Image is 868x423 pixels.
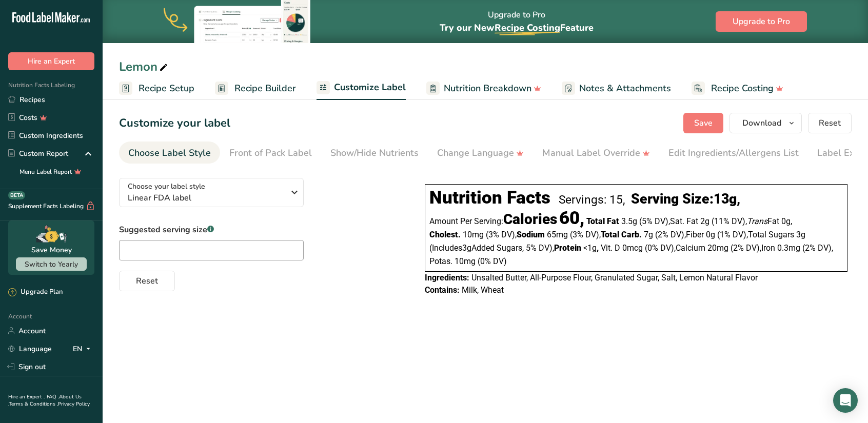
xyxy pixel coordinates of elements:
span: Download [742,117,781,129]
button: Reset [119,271,175,291]
span: , [668,216,670,226]
button: Choose your label style Linear FDA label [119,178,304,207]
span: 3.5g [621,216,637,226]
span: 65mg [547,230,568,239]
span: Upgrade to Pro [733,15,790,28]
span: 0.3mg [777,243,800,253]
div: Amount Per Serving: [429,213,584,227]
span: 10mg [455,256,476,266]
span: , [832,243,833,253]
span: ‏5% DV) [526,243,554,253]
button: Save [683,113,723,133]
div: Change Language [437,146,524,160]
div: Show/Hide Nutrients [330,146,419,160]
span: , [597,243,599,253]
i: Trans [747,216,767,226]
span: Total Carb. [601,230,642,239]
span: ‏(2% DV) [731,243,761,253]
span: <1g [583,243,597,253]
span: , [515,230,517,239]
span: Vit. D [601,243,620,253]
span: 7g [644,230,653,239]
div: Nutrition Facts [429,187,550,208]
span: , [522,243,524,253]
a: FAQ . [47,393,59,400]
span: Potas. [429,256,452,266]
span: 0mcg [622,243,643,253]
span: Nutrition Breakdown [444,82,531,95]
span: Reset [819,117,841,129]
span: , [791,216,792,226]
span: Recipe Costing [495,22,560,34]
span: Unsalted Butter, All-Purpose Flour, Granulated Sugar, Salt, Lemon Natural Flavor [471,273,758,283]
span: ‏(0% DV) [645,243,676,253]
a: Recipe Costing [692,77,783,100]
div: Save Money [31,245,72,255]
a: Customize Label [317,76,406,100]
span: ‏(2% DV) [655,230,686,239]
div: Upgrade to Pro [440,1,594,43]
span: Recipe Costing [711,82,774,95]
a: Recipe Setup [119,77,194,100]
button: Switch to Yearly [16,257,87,271]
span: ‏(1% DV) [717,230,748,239]
span: 60, [559,208,584,229]
button: Download [729,113,802,133]
a: Language [8,340,52,358]
span: ‏(3% DV) [486,230,517,239]
span: ( [429,243,432,253]
span: Total Fat [586,216,619,226]
a: Hire an Expert . [8,393,45,400]
span: Includes Added Sugars [429,243,524,253]
div: Manual Label Override [542,146,650,160]
span: Reset [136,275,158,287]
span: Fiber [686,230,704,239]
span: , [684,230,686,239]
a: Terms & Conditions . [9,400,58,408]
button: Hire an Expert [8,52,94,70]
span: Calories [503,211,557,228]
span: ‏(3% DV) [570,230,601,239]
div: Servings: 15, [559,193,625,207]
span: ‏(0% DV) [478,256,507,266]
span: Iron [761,243,775,253]
div: Upgrade Plan [8,287,63,297]
span: Protein [554,243,581,253]
a: Nutrition Breakdown [426,77,541,100]
span: Recipe Setup [139,82,194,95]
span: Try our New Feature [440,22,594,34]
a: Notes & Attachments [562,77,671,100]
div: BETA [8,191,25,199]
span: Fat [747,216,779,226]
span: Calcium [676,243,705,253]
button: Reset [808,113,852,133]
span: ‏(2% DV) [802,243,833,253]
a: About Us . [8,393,82,408]
span: 0g [706,230,715,239]
span: , [746,230,748,239]
label: Suggested serving size [119,224,304,236]
span: 3g [796,230,805,239]
span: Milk, Wheat [462,285,504,295]
div: Custom Report [8,148,68,159]
span: , [599,230,601,239]
span: , [553,243,554,253]
button: Upgrade to Pro [716,11,807,32]
span: Recipe Builder [234,82,296,95]
span: Linear FDA label [128,192,284,204]
span: , [745,216,747,226]
span: Total Sugars [748,230,794,239]
span: 3g [462,243,471,253]
span: Sodium [517,230,545,239]
div: Lemon [119,57,170,76]
span: Contains: [425,285,460,295]
span: 20mg [707,243,728,253]
span: Cholest. [429,230,461,239]
a: Recipe Builder [215,77,296,100]
span: Switch to Yearly [25,259,78,269]
div: Choose Label Style [128,146,211,160]
span: Notes & Attachments [579,82,671,95]
span: Save [694,117,713,129]
span: Ingredients: [425,273,469,283]
span: ‏(5% DV) [639,216,670,226]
